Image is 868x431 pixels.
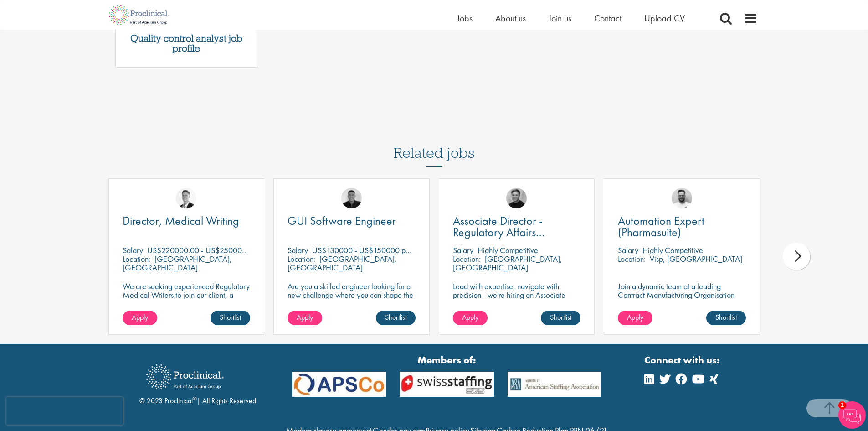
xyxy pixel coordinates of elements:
[123,213,239,228] span: Director, Medical Writing
[453,311,488,325] a: Apply
[176,188,196,208] img: George Watson
[453,254,481,264] span: Location:
[139,358,231,396] img: Proclinical Recruitment
[147,245,383,255] p: US$220000.00 - US$250000.00 per annum + Highly Competitive Salary
[453,254,562,273] p: [GEOGRAPHIC_DATA], [GEOGRAPHIC_DATA]
[393,372,501,397] img: APSCo
[650,254,742,264] p: Visp, [GEOGRAPHIC_DATA]
[838,401,846,409] span: 1
[462,312,478,322] span: Apply
[453,282,581,325] p: Lead with expertise, navigate with precision - we're hiring an Associate Director to shape regula...
[123,254,150,264] span: Location:
[193,395,197,402] sup: ®
[288,213,396,228] span: GUI Software Engineer
[292,353,602,367] strong: Members of:
[123,311,157,325] a: Apply
[120,33,253,53] a: Quality control analyst job profile
[288,254,397,273] p: [GEOGRAPHIC_DATA], [GEOGRAPHIC_DATA]
[618,282,746,325] p: Join a dynamic team at a leading Contract Manufacturing Organisation (CMO) and contribute to grou...
[288,215,416,227] a: GUI Software Engineer
[457,12,473,24] a: Jobs
[541,311,580,325] a: Shortlist
[783,243,810,270] div: next
[376,311,416,325] a: Shortlist
[549,12,571,24] a: Join us
[594,12,621,24] a: Contact
[341,188,362,208] img: Christian Andersen
[211,311,250,325] a: Shortlist
[644,353,722,367] strong: Connect with us:
[288,282,416,317] p: Are you a skilled engineer looking for a new challenge where you can shape the future of healthca...
[132,312,148,322] span: Apply
[453,245,473,255] span: Salary
[706,311,746,325] a: Shortlist
[644,12,685,24] a: Upload CV
[838,401,866,429] img: Chatbot
[6,397,123,425] iframe: reCAPTCHA
[285,372,393,397] img: APSCo
[672,188,692,208] img: Emile De Beer
[123,282,251,308] p: We are seeking experienced Regulatory Medical Writers to join our client, a dynamic and growing b...
[501,372,609,397] img: APSCo
[288,245,308,255] span: Salary
[506,188,527,208] img: Peter Duvall
[495,12,526,24] a: About us
[618,245,638,255] span: Salary
[618,213,704,240] span: Automation Expert (Pharmasuite)
[453,215,581,238] a: Associate Director - Regulatory Affairs Consultant
[123,254,232,273] p: [GEOGRAPHIC_DATA], [GEOGRAPHIC_DATA]
[627,312,643,322] span: Apply
[618,215,746,238] a: Automation Expert (Pharmasuite)
[394,122,475,167] h3: Related jobs
[478,245,538,255] p: Highly Competitive
[139,358,256,406] div: © 2023 Proclinical | All Rights Reserved
[297,312,313,322] span: Apply
[288,311,322,325] a: Apply
[618,254,646,264] span: Location:
[123,245,143,255] span: Salary
[642,245,703,255] p: Highly Competitive
[312,245,434,255] p: US$130000 - US$150000 per annum
[123,215,251,227] a: Director, Medical Writing
[288,254,315,264] span: Location:
[618,311,652,325] a: Apply
[453,213,544,251] span: Associate Director - Regulatory Affairs Consultant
